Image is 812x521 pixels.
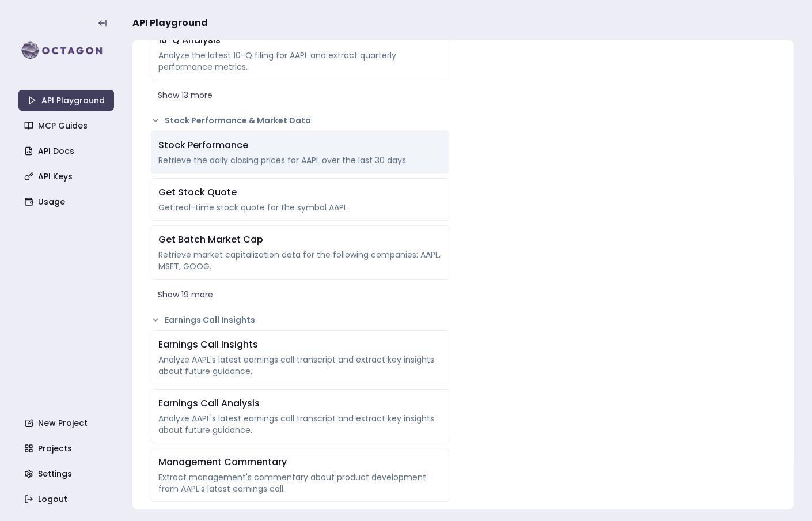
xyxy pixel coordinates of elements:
a: New Project [20,413,115,433]
img: logo-rect-yK7x_WSZ.svg [18,39,114,62]
a: Projects [20,438,115,459]
div: Get Stock Quote [158,186,442,199]
a: Logout [20,489,115,509]
div: Earnings Call Analysis [158,397,442,410]
button: Show 13 more [151,85,449,105]
a: Settings [20,463,115,484]
div: Earnings Call Insights [158,338,442,352]
a: API Keys [20,166,115,187]
button: Stock Performance & Market Data [151,115,449,126]
div: Retrieve market capitalization data for the following companies: AAPL, MSFT, GOOG. [158,249,442,272]
div: Analyze AAPL's latest earnings call transcript and extract key insights about future guidance. [158,413,442,436]
button: Show 19 more [151,284,449,305]
a: API Docs [20,141,115,161]
div: Retrieve the daily closing prices for AAPL over the last 30 days. [158,154,442,166]
div: Management Commentary [158,455,442,469]
button: Earnings Call Insights [151,314,449,326]
div: Get real-time stock quote for the symbol AAPL. [158,202,442,213]
div: 10-Q Analysis [158,33,442,47]
a: Usage [20,191,115,212]
span: API Playground [132,16,208,30]
div: Analyze AAPL's latest earnings call transcript and extract key insights about future guidance. [158,354,442,377]
a: MCP Guides [20,115,115,136]
div: Extract management's commentary about product development from AAPL's latest earnings call. [158,471,442,494]
div: Analyze the latest 10-Q filing for AAPL and extract quarterly performance metrics. [158,50,442,73]
a: API Playground [18,90,114,111]
div: Get Batch Market Cap [158,233,442,247]
div: Stock Performance [158,138,442,152]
